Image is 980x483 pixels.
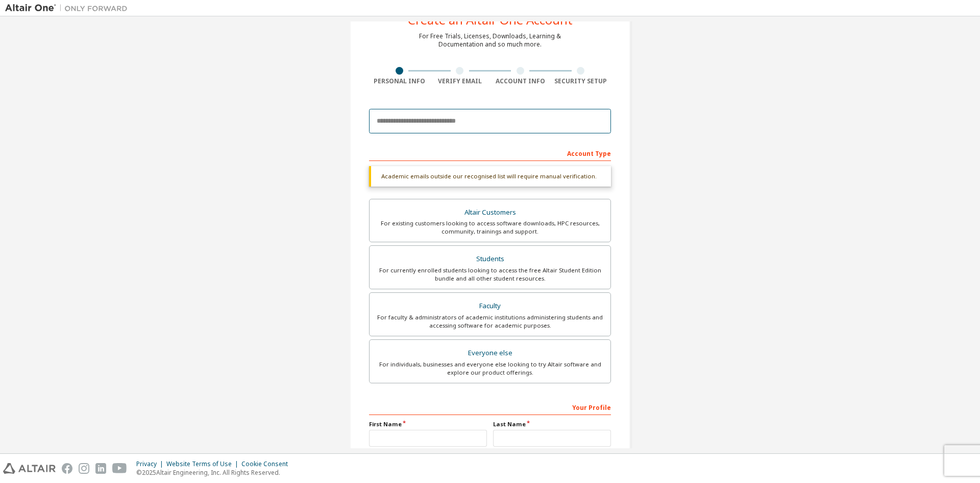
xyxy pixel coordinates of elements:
img: youtube.svg [112,463,127,474]
div: Website Terms of Use [166,460,241,468]
div: Security Setup [551,77,611,85]
div: Your Profile [369,399,611,415]
img: facebook.svg [62,463,72,474]
img: altair_logo.svg [3,463,56,474]
img: Altair One [5,3,133,13]
div: For existing customers looking to access software downloads, HPC resources, community, trainings ... [376,219,604,236]
div: Cookie Consent [241,460,294,468]
div: Personal Info [369,77,430,85]
p: © 2025 Altair Engineering, Inc. All Rights Reserved. [136,468,294,477]
label: Last Name [493,420,611,428]
img: instagram.svg [79,463,89,474]
div: For faculty & administrators of academic institutions administering students and accessing softwa... [376,313,604,330]
div: Account Info [490,77,551,85]
img: linkedin.svg [95,463,106,474]
div: Faculty [376,299,604,313]
div: Everyone else [376,346,604,360]
div: Account Type [369,145,611,161]
div: For currently enrolled students looking to access the free Altair Student Edition bundle and all ... [376,266,604,283]
div: Privacy [136,460,166,468]
div: Students [376,252,604,266]
div: For Free Trials, Licenses, Downloads, Learning & Documentation and so much more. [419,32,561,49]
div: Verify Email [430,77,491,85]
div: Academic emails outside our recognised list will require manual verification. [369,166,611,187]
div: For individuals, businesses and everyone else looking to try Altair software and explore our prod... [376,360,604,377]
div: Create an Altair One Account [408,14,573,26]
div: Altair Customers [376,205,604,220]
label: First Name [369,420,487,428]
